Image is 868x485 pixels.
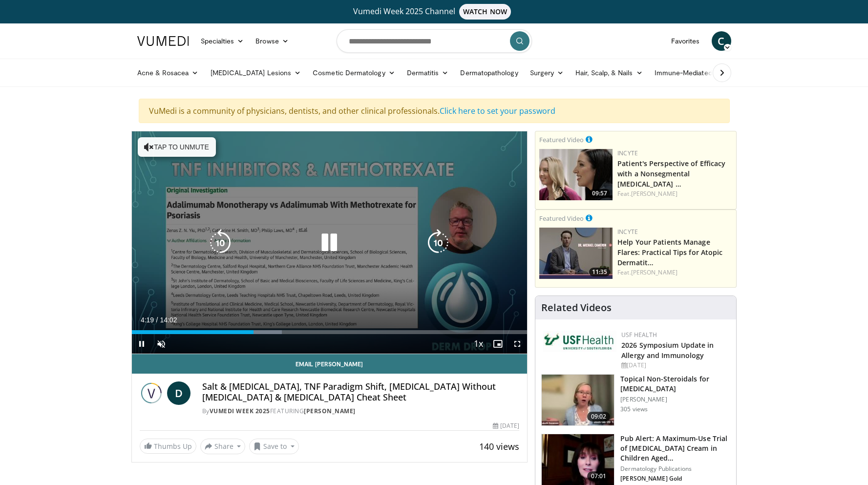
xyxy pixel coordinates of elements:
a: Hair, Scalp, & Nails [570,63,648,83]
div: By FEATURING [202,407,520,416]
span: 11:35 [589,268,610,276]
a: Email [PERSON_NAME] [132,354,528,374]
a: D [167,381,191,405]
a: Cosmetic Dermatology [307,63,401,83]
img: VuMedi Logo [137,36,189,46]
a: Help Your Patients Manage Flares: Practical Tips for Atopic Dermatit… [617,237,722,267]
div: [DATE] [493,422,519,430]
a: 2026 Symposium Update in Allergy and Immunology [621,340,714,360]
span: 09:57 [589,189,610,198]
a: USF Health [621,331,657,339]
img: Vumedi Week 2025 [140,381,163,405]
a: Favorites [665,31,706,51]
p: Dermatology Publications [620,465,730,473]
span: 09:02 [587,412,611,422]
span: 140 views [479,441,519,452]
button: Save to [249,439,299,454]
img: 34a4b5e7-9a28-40cd-b963-80fdb137f70d.150x105_q85_crop-smart_upscale.jpg [542,375,614,425]
span: WATCH NOW [459,4,511,20]
a: Vumedi Week 2025 ChannelWATCH NOW [139,4,730,20]
a: Incyte [617,149,638,157]
button: Pause [132,334,151,354]
a: [PERSON_NAME] [631,190,677,198]
img: e32a16a8-af25-496d-a4dc-7481d4d640ca.150x105_q85_crop-smart_upscale.jpg [542,434,614,485]
p: [PERSON_NAME] Gold [620,475,730,483]
div: Feat. [617,268,732,277]
a: [PERSON_NAME] [631,268,677,276]
span: 14:02 [160,316,177,324]
div: Progress Bar [132,330,528,334]
button: Unmute [151,334,171,354]
p: 305 views [620,405,648,413]
video-js: Video Player [132,131,528,354]
img: 601112bd-de26-4187-b266-f7c9c3587f14.png.150x105_q85_crop-smart_upscale.jpg [539,228,613,279]
a: Click here to set your password [440,105,555,116]
a: Surgery [524,63,570,83]
div: VuMedi is a community of physicians, dentists, and other clinical professionals. [139,99,730,123]
a: 09:02 Topical Non-Steroidals for [MEDICAL_DATA] [PERSON_NAME] 305 views [541,374,730,426]
a: 09:57 [539,149,613,200]
button: Enable picture-in-picture mode [488,334,508,354]
a: Incyte [617,228,638,236]
small: Featured Video [539,214,584,223]
a: Specialties [195,31,250,51]
span: / [156,316,158,324]
span: 07:01 [587,471,611,481]
button: Tap to unmute [138,137,216,157]
a: 11:35 [539,228,613,279]
a: [MEDICAL_DATA] Lesions [205,63,307,83]
a: Patient's Perspective of Efficacy with a Nonsegmental [MEDICAL_DATA] … [617,159,725,189]
h4: Salt & [MEDICAL_DATA], TNF Paradigm Shift, [MEDICAL_DATA] Without [MEDICAL_DATA] & [MEDICAL_DATA]... [202,381,520,402]
h4: Related Videos [541,302,612,314]
a: Dermatopathology [454,63,524,83]
button: Playback Rate [468,334,488,354]
a: Dermatitis [401,63,455,83]
a: C [712,31,731,51]
a: Immune-Mediated [649,63,728,83]
img: 6ba8804a-8538-4002-95e7-a8f8012d4a11.png.150x105_q85_autocrop_double_scale_upscale_version-0.2.jpg [543,331,616,352]
a: [PERSON_NAME] [304,407,356,415]
input: Search topics, interventions [337,29,532,53]
a: Acne & Rosacea [131,63,205,83]
p: [PERSON_NAME] [620,396,730,403]
h3: Pub Alert: A Maximum-Use Trial of [MEDICAL_DATA] Cream in Children Aged… [620,434,730,463]
h3: Topical Non-Steroidals for [MEDICAL_DATA] [620,374,730,394]
span: 4:19 [141,316,154,324]
small: Featured Video [539,135,584,144]
div: [DATE] [621,361,728,370]
a: Browse [250,31,295,51]
a: Thumbs Up [140,439,196,454]
button: Share [200,439,246,454]
img: 2c48d197-61e9-423b-8908-6c4d7e1deb64.png.150x105_q85_crop-smart_upscale.jpg [539,149,613,200]
div: Feat. [617,190,732,198]
button: Fullscreen [508,334,527,354]
a: Vumedi Week 2025 [210,407,270,415]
